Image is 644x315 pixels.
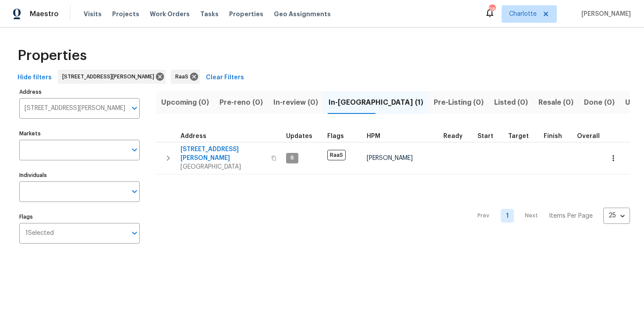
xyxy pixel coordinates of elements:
[180,133,206,139] span: Address
[128,102,141,114] button: Open
[18,72,52,83] span: Hide filters
[578,10,631,18] span: [PERSON_NAME]
[25,230,54,237] span: 1 Selected
[443,133,471,139] div: Earliest renovation start date (first business day after COE or Checkout)
[128,227,141,239] button: Open
[180,163,266,171] span: [GEOGRAPHIC_DATA]
[329,96,423,109] span: In-[GEOGRAPHIC_DATA] (1)
[367,155,413,161] span: [PERSON_NAME]
[273,96,318,109] span: In-review (0)
[229,10,263,18] span: Properties
[577,133,600,139] span: Overall
[367,133,380,139] span: HPM
[219,96,263,109] span: Pre-reno (0)
[180,145,266,163] span: [STREET_ADDRESS][PERSON_NAME]
[538,96,573,109] span: Resale (0)
[469,180,630,252] nav: Pagination Navigation
[494,96,528,109] span: Listed (0)
[577,133,608,139] div: Days past target finish date
[509,10,537,18] span: Charlotte
[584,96,615,109] span: Done (0)
[286,133,312,139] span: Updates
[84,10,102,18] span: Visits
[58,70,166,84] div: [STREET_ADDRESS][PERSON_NAME]
[478,133,501,139] div: Actual renovation start date
[171,70,200,84] div: RaaS
[443,133,463,139] span: Ready
[603,204,630,227] div: 25
[18,51,87,60] span: Properties
[161,96,209,109] span: Upcoming (0)
[434,96,484,109] span: Pre-Listing (0)
[200,11,219,17] span: Tasks
[175,72,192,81] span: RaaS
[327,133,344,139] span: Flags
[14,70,55,86] button: Hide filters
[19,89,140,95] label: Address
[544,133,570,139] div: Projected renovation finish date
[508,133,529,139] span: Target
[128,144,141,156] button: Open
[150,10,190,18] span: Work Orders
[549,212,593,220] p: Items Per Page
[501,209,514,223] a: Goto page 1
[489,5,495,14] div: 28
[206,72,244,83] span: Clear Filters
[327,150,346,160] span: RaaS
[508,133,537,139] div: Target renovation project end date
[19,214,140,219] label: Flags
[19,131,140,136] label: Markets
[30,10,59,18] span: Maestro
[544,133,562,139] span: Finish
[62,72,158,81] span: [STREET_ADDRESS][PERSON_NAME]
[128,185,141,198] button: Open
[274,10,331,18] span: Geo Assignments
[287,154,297,162] span: 6
[112,10,139,18] span: Projects
[202,70,248,86] button: Clear Filters
[19,173,140,178] label: Individuals
[478,133,493,139] span: Start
